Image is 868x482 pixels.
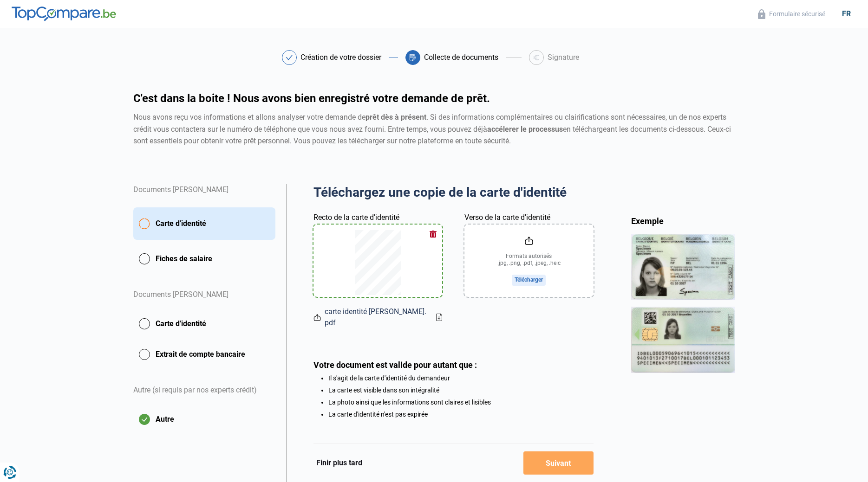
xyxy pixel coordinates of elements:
button: Formulaire sécurisé [755,9,828,19]
label: Verso de la carte d'identité [464,212,550,223]
span: carte identité [PERSON_NAME].pdf [325,306,429,328]
div: Autre (si requis par nos experts crédit) [133,373,275,408]
h2: Téléchargez une copie de la carte d'identité [313,184,594,201]
span: Carte d'identité [156,218,206,229]
button: Autre [133,408,275,431]
h1: C'est dans la boite ! Nous avons bien enregistré votre demande de prêt. [133,93,735,104]
strong: accélerer le processus [487,125,563,134]
label: Recto de la carte d'identité [313,212,399,223]
button: Carte d'identité [133,207,275,240]
button: Suivant [523,451,594,475]
div: Collecte de documents [424,54,498,61]
img: idCard [631,234,735,373]
div: Nous avons reçu vos informations et allons analyser votre demande de . Si des informations complé... [133,111,735,147]
div: Exemple [631,216,735,226]
div: Documents [PERSON_NAME] [133,278,275,312]
button: Fiches de salaire [133,247,275,270]
button: Finir plus tard [313,457,365,469]
strong: prêt dès à présent [365,113,426,122]
li: La carte est visible dans son intégralité [328,386,594,394]
div: Signature [548,54,579,61]
div: Documents [PERSON_NAME] [133,184,275,207]
div: Votre document est valide pour autant que : [313,360,594,370]
div: fr [836,9,856,18]
li: Il s'agit de la carte d'identité du demandeur [328,374,594,382]
button: Carte d'identité [133,312,275,335]
button: Extrait de compte bancaire [133,343,275,366]
li: La carte d'identité n'est pas expirée [328,411,594,418]
div: Création de votre dossier [300,54,381,61]
li: La photo ainsi que les informations sont claires et lisibles [328,398,594,406]
img: TopCompare.be [12,6,116,21]
a: Download [436,314,442,321]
